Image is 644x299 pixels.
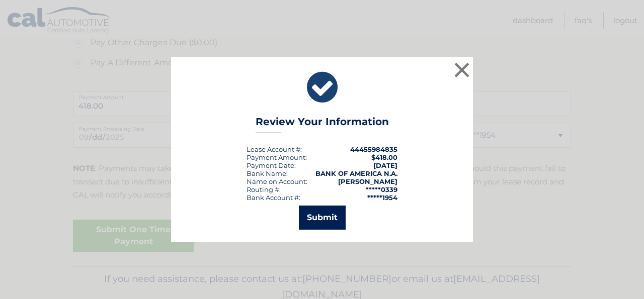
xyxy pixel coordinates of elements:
[315,169,397,177] strong: BANK OF AMERICA N.A.
[247,193,300,202] div: Bank Account #:
[299,206,346,230] button: Submit
[247,145,302,153] div: Lease Account #:
[350,145,397,153] strong: 44455984835
[247,153,307,161] div: Payment Amount:
[247,177,307,185] div: Name on Account:
[373,161,397,169] span: [DATE]
[247,161,294,169] span: Payment Date
[338,177,397,185] strong: [PERSON_NAME]
[452,60,472,80] button: ×
[247,169,288,177] div: Bank Name:
[371,153,397,161] span: $418.00
[256,116,389,133] h3: Review Your Information
[247,161,296,169] div: :
[247,185,281,193] div: Routing #:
